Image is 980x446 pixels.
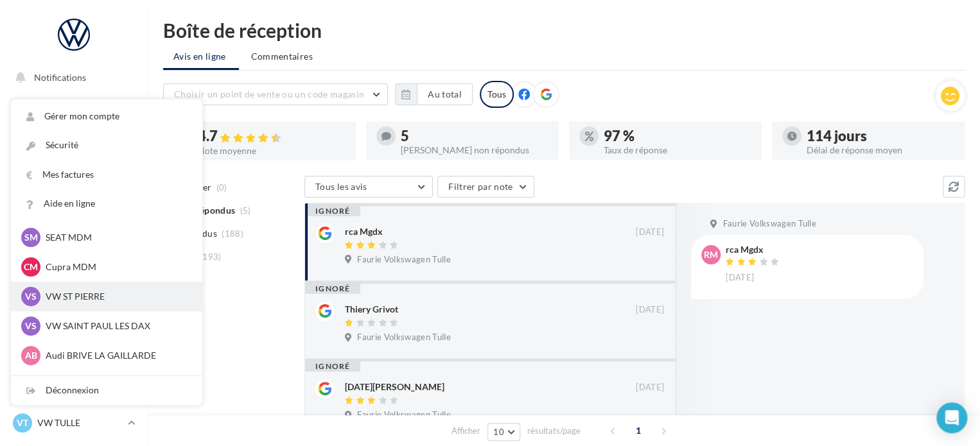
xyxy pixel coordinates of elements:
span: Faurie Volkswagen Tulle [722,218,816,230]
span: rM [704,248,718,261]
span: Faurie Volkswagen Tulle [357,409,450,421]
button: Choisir un point de vente ou un code magasin [163,83,388,105]
a: Gérer mon compte [11,102,202,131]
button: 10 [487,423,520,441]
a: Médiathèque [8,257,140,284]
a: Campagnes DataOnDemand [8,363,140,401]
span: VS [25,320,37,332]
span: résultats/page [527,425,581,437]
p: VW TULLE [37,416,123,429]
div: [PERSON_NAME] non répondus [401,146,548,155]
button: Au total [395,83,473,105]
div: 4.7 [198,129,346,144]
button: Notifications [8,64,135,91]
span: SM [24,231,38,244]
span: (188) [222,228,243,239]
div: Note moyenne [198,146,346,155]
span: Commentaires [251,50,313,63]
span: Faurie Volkswagen Tulle [357,254,450,266]
div: rca Mgdx [345,225,383,238]
a: Sécurité [11,131,202,160]
span: Choisir un point de vente ou un code magasin [174,89,364,99]
p: Audi BRIVE LA GAILLARDE [46,349,187,362]
div: ignoré [305,206,360,216]
button: Tous les avis [304,176,433,198]
div: 5 [401,129,548,143]
p: SEAT MDM [46,231,187,244]
a: Opérations [8,96,140,123]
span: (193) [200,252,222,262]
span: 10 [493,427,504,437]
p: VW SAINT PAUL LES DAX [46,320,187,332]
div: ignoré [305,361,360,372]
span: CM [24,261,38,273]
a: Contacts [8,225,140,252]
div: Thiery Grivot [345,303,398,316]
p: VW ST PIERRE [46,290,187,303]
a: Mes factures [11,160,202,189]
span: Tous les avis [315,181,367,192]
span: Faurie Volkswagen Tulle [357,332,450,343]
span: 1 [628,420,649,441]
a: Visibilité en ligne [8,161,140,188]
div: Délai de réponse moyen [807,146,954,155]
span: Afficher [451,425,480,437]
div: 114 jours [807,129,954,143]
a: Calendrier [8,289,140,316]
a: VT VW TULLE [10,411,137,435]
div: Tous [480,81,514,108]
span: VS [25,290,37,303]
span: [DATE] [726,272,754,284]
a: Boîte de réception [8,128,140,155]
button: Filtrer par note [437,176,534,198]
a: PLV et print personnalisable [8,320,140,358]
div: ignoré [305,284,360,294]
span: AB [25,349,37,362]
a: Campagnes [8,193,140,220]
span: [DATE] [636,227,664,238]
span: [DATE] [636,382,664,393]
div: 97 % [604,129,751,143]
span: (0) [216,182,227,193]
p: Cupra MDM [46,261,187,273]
div: Open Intercom Messenger [936,402,967,433]
div: Boîte de réception [163,21,965,40]
span: VT [17,416,28,429]
div: [DATE][PERSON_NAME] [345,381,444,393]
div: Déconnexion [11,376,202,405]
button: Au total [417,83,473,105]
a: Aide en ligne [11,189,202,218]
div: rca Mgdx [726,245,782,254]
div: Taux de réponse [604,146,751,155]
span: Notifications [34,72,86,83]
span: [DATE] [636,304,664,316]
